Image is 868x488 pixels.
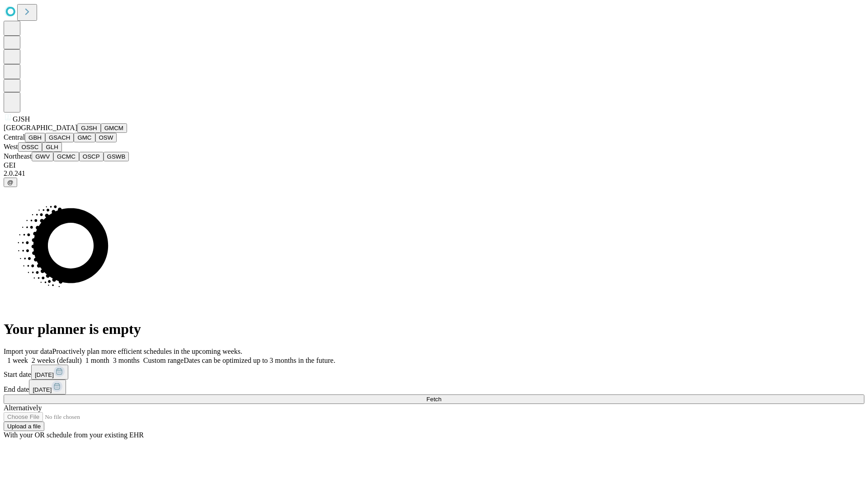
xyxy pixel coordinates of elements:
[33,386,52,393] span: [DATE]
[4,321,864,338] h1: Your planner is empty
[7,357,28,364] span: 1 week
[184,357,335,364] span: Dates can be optimized up to 3 months in the future.
[4,422,44,431] button: Upload a file
[77,123,101,133] button: GJSH
[4,152,32,160] span: Northeast
[4,169,864,178] div: 2.0.241
[101,123,127,133] button: GMCM
[426,396,441,403] span: Fetch
[4,178,17,187] button: @
[32,152,53,161] button: GWV
[45,133,74,142] button: GSACH
[4,365,864,380] div: Start date
[35,371,54,378] span: [DATE]
[4,404,42,412] span: Alternatively
[4,133,25,141] span: Central
[4,124,77,131] span: [GEOGRAPHIC_DATA]
[104,152,129,161] button: GSWB
[113,357,140,364] span: 3 months
[79,152,104,161] button: OSCP
[4,161,864,169] div: GEI
[29,380,66,394] button: [DATE]
[4,380,864,394] div: End date
[7,179,14,186] span: @
[42,142,61,152] button: GLH
[25,133,45,142] button: GBH
[53,152,79,161] button: GCMC
[4,431,144,439] span: With your OR schedule from your existing EHR
[4,143,18,150] span: West
[18,142,42,152] button: OSSC
[85,357,109,364] span: 1 month
[4,347,52,355] span: Import your data
[95,133,117,142] button: OSW
[4,394,864,404] button: Fetch
[74,133,95,142] button: GMC
[143,357,184,364] span: Custom range
[31,365,68,380] button: [DATE]
[32,357,82,364] span: 2 weeks (default)
[13,115,30,123] span: GJSH
[52,347,242,355] span: Proactively plan more efficient schedules in the upcoming weeks.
